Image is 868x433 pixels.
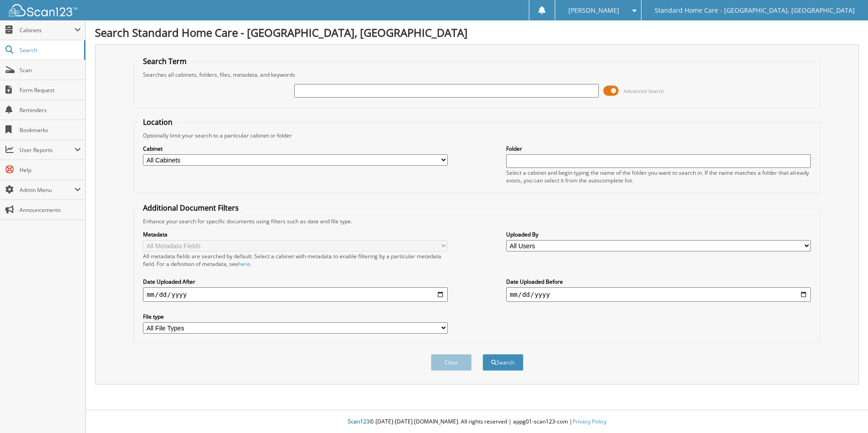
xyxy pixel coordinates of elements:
label: Cabinet [143,145,448,153]
label: Date Uploaded Before [506,278,811,285]
legend: Search Term [138,56,191,66]
h1: Search Standard Home Care - [GEOGRAPHIC_DATA], [GEOGRAPHIC_DATA] [95,25,859,40]
label: Metadata [143,231,448,238]
button: Clear [431,354,472,371]
span: Scan [20,66,81,74]
div: Optionally limit your search to a particular cabinet or folder [138,132,815,139]
span: Reminders [20,106,81,114]
span: Bookmarks [20,126,81,134]
span: Scan123 [348,418,370,425]
label: File type [143,313,448,320]
legend: Additional Document Filters [138,203,243,213]
div: All metadata fields are searched by default. Select a cabinet with metadata to enable filtering b... [143,252,448,268]
button: Search [483,354,523,371]
span: Advanced Search [624,88,664,94]
a: Privacy Policy [572,418,607,425]
legend: Location [138,117,177,127]
span: User Reports [20,146,74,154]
span: Cabinets [20,26,74,34]
span: Admin Menu [20,186,74,194]
img: scan123-logo-white.svg [9,4,77,16]
span: Form Request [20,86,81,94]
div: © [DATE]-[DATE] [DOMAIN_NAME]. All rights reserved | appg01-scan123-com | [86,411,868,433]
label: Uploaded By [506,231,811,238]
div: Select a cabinet and begin typing the name of the folder you want to search in. If the name match... [506,169,811,184]
label: Date Uploaded After [143,278,448,285]
span: Standard Home Care - [GEOGRAPHIC_DATA], [GEOGRAPHIC_DATA] [655,8,855,13]
label: Folder [506,145,811,153]
span: Search [20,46,79,54]
div: Searches all cabinets, folders, files, metadata, and keywords [138,71,815,79]
span: Help [20,166,81,174]
input: end [506,287,811,302]
span: [PERSON_NAME] [568,8,619,13]
span: Announcements [20,206,81,214]
input: start [143,287,448,302]
a: here [238,260,250,268]
div: Enhance your search for specific documents using filters such as date and file type. [138,217,815,225]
